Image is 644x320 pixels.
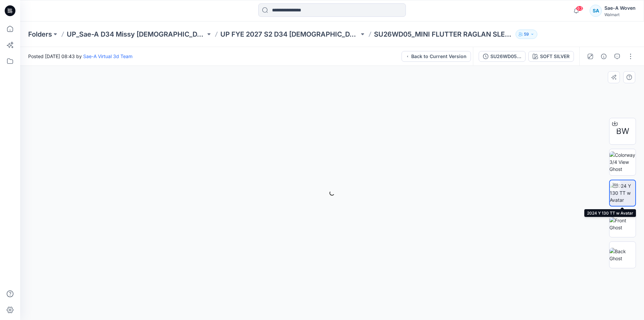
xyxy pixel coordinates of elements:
[516,30,537,39] button: 59
[540,53,570,60] div: SOFT SILVER
[28,53,132,60] span: Posted [DATE] 08:43 by
[479,51,526,62] button: SU26WD05_REV1_Untied version
[220,30,359,39] a: UP FYE 2027 S2 D34 [DEMOGRAPHIC_DATA] Dresses
[401,51,471,62] button: Back to Current Version
[604,12,636,17] div: Walmart
[616,125,629,137] span: BW
[67,30,206,39] a: UP_Sae-A D34 Missy [DEMOGRAPHIC_DATA] Dresses
[83,53,132,59] a: Sae-A Virtual 3d Team
[609,217,636,231] img: Front Ghost
[524,31,529,38] p: 59
[609,248,636,262] img: Back Ghost
[604,4,636,12] div: Sae-A Woven
[28,30,52,39] a: Folders
[598,51,609,62] button: Details
[374,30,513,39] p: SU26WD05_MINI FLUTTER RAGLAN SLEEVE DRESS
[576,6,583,11] span: 63
[609,151,636,173] img: Colorway 3/4 View Ghost
[590,5,602,17] div: SA
[528,51,574,62] button: SOFT SILVER
[490,53,521,60] div: SU26WD05_REV1_Untied version
[610,182,635,203] img: 2024 Y 130 TT w Avatar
